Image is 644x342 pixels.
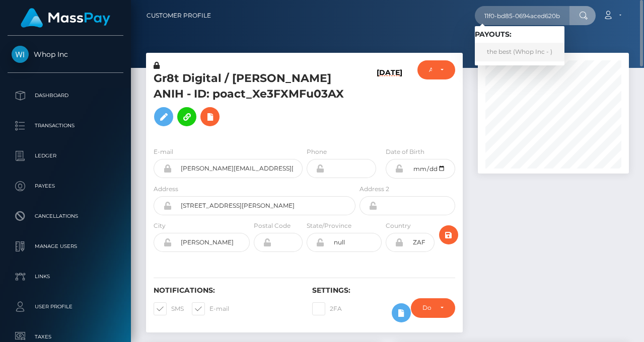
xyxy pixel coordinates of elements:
div: Do not require [422,304,432,312]
button: ACTIVE [417,60,455,79]
a: Manage Users [8,234,123,259]
p: Cancellations [12,209,119,224]
p: Manage Users [12,239,119,254]
label: State/Province [307,221,351,230]
a: the best (Whop Inc - ) [475,43,564,61]
label: City [154,221,166,230]
button: Do not require [411,298,455,317]
h6: Payouts: [475,30,564,39]
a: User Profile [8,294,123,319]
label: Date of Birth [386,147,424,156]
input: Search... [475,6,569,25]
span: Whop Inc [8,50,123,59]
p: Links [12,269,119,284]
h6: Notifications: [154,286,297,295]
a: Dashboard [8,83,123,108]
p: User Profile [12,299,119,314]
a: Links [8,264,123,289]
a: Payees [8,174,123,199]
div: ACTIVE [429,66,432,74]
label: Phone [307,147,327,156]
a: Ledger [8,143,123,168]
label: 2FA [312,302,342,315]
p: Ledger [12,148,119,163]
h5: Gr8t Digital / [PERSON_NAME] ANIH - ID: poact_Xe3FXMFu03AX [154,71,350,131]
label: Postal Code [254,221,291,230]
label: Address [154,185,178,194]
h6: [DATE] [377,68,402,135]
label: SMS [154,302,184,315]
a: Transactions [8,113,123,138]
img: Whop Inc [12,46,29,63]
p: Transactions [12,118,119,133]
label: E-mail [192,302,229,315]
label: E-mail [154,147,173,156]
p: Dashboard [12,88,119,103]
h6: Settings: [312,286,456,295]
p: Payees [12,179,119,194]
img: MassPay Logo [21,8,110,28]
label: Address 2 [360,185,389,194]
label: Country [386,221,411,230]
a: Customer Profile [147,5,211,26]
a: Cancellations [8,204,123,229]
